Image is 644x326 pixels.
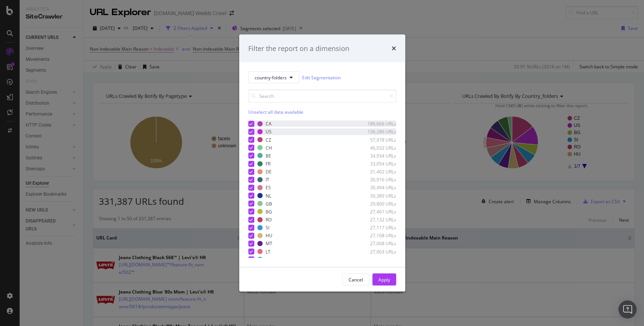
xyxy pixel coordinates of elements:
div: SI [266,224,269,231]
div: MT [266,240,272,247]
div: ES [266,184,271,191]
div: modal [239,34,405,292]
div: Cancel [349,276,363,283]
div: 27,461 URLs [359,208,396,215]
div: times [392,43,396,53]
div: 136,286 URLs [359,128,396,135]
div: 27,117 URLs [359,224,396,231]
div: CZ [266,136,271,143]
div: 57,978 URLs [359,136,396,143]
div: 27,003 URLs [359,248,396,255]
div: US [266,128,272,135]
div: Unselect all data available [248,109,396,115]
div: FR [266,161,271,167]
div: HU [266,232,272,239]
div: DE [266,168,272,175]
div: BE [266,152,271,159]
div: 31,402 URLs [359,168,396,175]
div: MC [266,256,273,263]
div: CH [266,144,272,151]
div: 26,980 URLs [359,256,396,263]
div: 33,054 URLs [359,161,396,167]
div: Apply [378,276,390,283]
div: 29,800 URLs [359,200,396,207]
div: 27,108 URLs [359,232,396,239]
div: Open Intercom Messenger [618,300,636,318]
div: IT [266,176,269,183]
button: country-folders [248,71,299,83]
button: Apply [372,273,396,286]
div: 186,666 URLs [359,121,396,127]
div: Filter the report on a dimension [248,43,349,53]
div: BG [266,208,272,215]
input: Search [248,90,396,103]
span: country-folders [255,74,287,80]
div: 30,389 URLs [359,192,396,199]
div: LT [266,248,271,255]
div: RO [266,216,272,223]
div: CA [266,121,272,127]
div: 27,008 URLs [359,240,396,247]
div: 34,934 URLs [359,152,396,159]
a: Edit Segmentation [302,73,341,81]
button: Cancel [342,273,369,286]
div: 30,494 URLs [359,184,396,191]
div: GB [266,200,272,207]
div: 46,032 URLs [359,144,396,151]
div: 27,132 URLs [359,216,396,223]
div: NL [266,192,271,199]
div: 30,916 URLs [359,176,396,183]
